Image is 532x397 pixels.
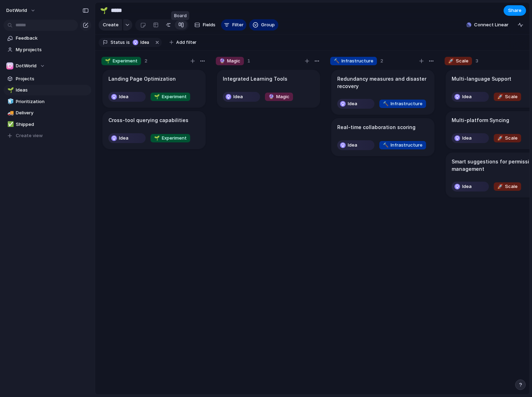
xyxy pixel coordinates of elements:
[268,94,274,99] span: 🔮
[450,181,491,192] button: Idea
[497,94,503,99] span: 🚀
[6,121,13,128] button: ✅
[474,21,508,28] span: Connect Linear
[119,93,128,100] span: Idea
[331,118,434,156] div: Real-time collaboration scoringIdea🔨Infrastructure
[448,58,468,65] span: Scale
[508,7,521,14] span: Share
[107,91,147,102] button: Idea
[263,91,295,102] button: 🔮Magic
[334,58,339,63] span: 🔨
[16,75,89,82] span: Projects
[6,98,13,105] button: 🧊
[378,98,428,109] button: 🔨Infrastructure
[176,39,197,46] span: Add filter
[452,75,511,83] h1: Multi-language Support
[378,140,428,151] button: 🔨Infrastructure
[462,183,472,190] span: Idea
[149,91,192,102] button: 🌱Experiment
[232,21,244,28] span: Filter
[102,111,206,149] div: Cross-tool querying capabilitiesIdea🌱Experiment
[261,21,275,28] span: Group
[497,183,503,189] span: 🚀
[223,75,287,83] h1: Integrated Learning Tools
[219,58,240,65] span: Magic
[249,19,278,31] button: Group
[492,133,523,144] button: 🚀Scale
[119,135,128,142] span: Idea
[126,39,130,46] span: is
[7,109,12,117] div: 🚚
[335,140,376,151] button: Idea
[108,116,188,124] h1: Cross-tool querying capabilities
[450,91,491,102] button: Idea
[165,38,201,47] button: Add filter
[16,121,89,128] span: Shipped
[4,130,91,141] button: Create view
[497,135,503,141] span: 🚀
[16,46,89,53] span: My projects
[383,142,388,148] span: 🔨
[4,74,91,84] a: Projects
[154,135,160,141] span: 🌱
[331,70,434,115] div: Redundancy measures and disaster recoveryIdea🔨Infrastructure
[131,39,153,46] button: Idea
[6,109,13,116] button: 🚚
[348,142,357,149] span: Idea
[203,21,215,28] span: Fields
[3,5,39,16] button: DotWorld
[108,75,176,83] h1: Landing Page Optimization
[171,11,189,20] div: Board
[221,91,262,102] button: Idea
[476,58,478,65] span: 3
[7,120,12,128] div: ✅
[6,7,27,14] span: DotWorld
[348,100,357,107] span: Idea
[111,39,125,46] span: Status
[4,33,91,43] a: Feedback
[380,58,383,65] span: 2
[16,35,89,42] span: Feedback
[103,21,119,28] span: Create
[16,132,43,139] span: Create view
[497,183,518,190] span: Scale
[452,116,509,124] h1: Multi-platform Syncing
[7,86,12,94] div: 🌱
[125,39,131,46] button: is
[140,39,151,46] span: Idea
[105,58,138,65] span: Experiment
[4,85,91,95] div: 🌱Ideas
[448,58,454,63] span: 🚀
[4,61,91,71] button: DotWorld
[504,5,526,16] button: Share
[337,123,415,131] h1: Real-time collaboration scoring
[383,100,423,107] span: Infrastructure
[105,58,111,63] span: 🌱
[247,58,250,65] span: 1
[16,87,89,94] span: Ideas
[383,142,423,149] span: Infrastructure
[154,93,187,100] span: Experiment
[4,119,91,130] a: ✅Shipped
[4,45,91,55] a: My projects
[16,62,36,69] span: DotWorld
[462,93,472,100] span: Idea
[335,98,376,109] button: Idea
[497,135,518,142] span: Scale
[154,94,160,99] span: 🌱
[149,133,192,144] button: 🌱Experiment
[219,58,225,63] span: 🔮
[102,70,206,108] div: Landing Page OptimizationIdea🌱Experiment
[4,108,91,118] a: 🚚Delivery
[16,109,89,116] span: Delivery
[462,135,472,142] span: Idea
[268,93,290,100] span: Magic
[7,97,12,106] div: 🧊
[233,93,243,100] span: Idea
[4,96,91,107] a: 🧊Prioritization
[334,58,373,65] span: Infrastructure
[492,91,523,102] button: 🚀Scale
[100,6,108,15] div: 🌱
